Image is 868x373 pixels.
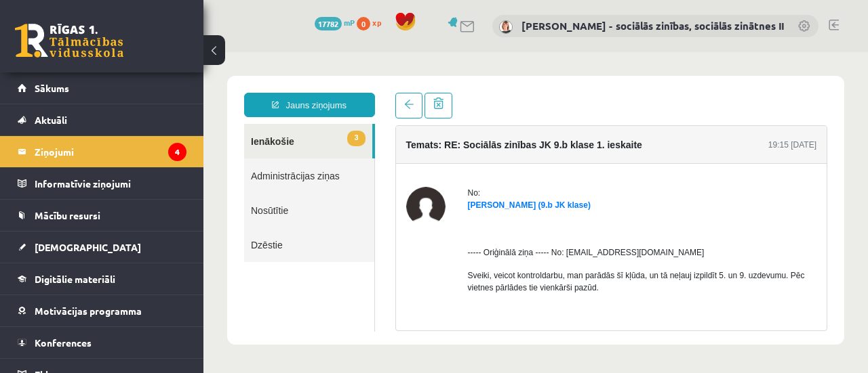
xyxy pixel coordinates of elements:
[35,168,186,199] legend: Informatīvie ziņojumi
[18,200,186,231] a: Mācību resursi
[15,24,123,58] a: Rīgas 1. Tālmācības vidusskola
[18,263,186,294] a: Digitālie materiāli
[18,327,186,358] a: Konferences
[41,72,169,106] a: 3Ienākošie
[203,135,242,174] img: Ņikita Morozovs
[521,19,784,32] a: [PERSON_NAME] - sociālās zinības, sociālās zinātnes II
[357,17,388,28] a: 0 xp
[315,17,342,30] span: 17782
[35,273,115,285] span: Digitālie materiāli
[35,336,92,349] span: Konferences
[18,232,186,263] a: [DEMOGRAPHIC_DATA]
[499,20,513,34] img: Anita Jozus - sociālās zinības, sociālās zinātnes II
[18,104,186,135] a: Aktuāli
[35,114,67,126] span: Aktuāli
[35,241,141,253] span: [DEMOGRAPHIC_DATA]
[315,17,355,28] a: 17782 mP
[35,136,186,167] legend: Ziņojumi
[41,175,171,210] a: Dzēstie
[144,79,161,94] span: 3
[35,305,142,317] span: Motivācijas programma
[41,41,172,65] a: Jauns ziņojums
[18,295,186,326] a: Motivācijas programma
[168,143,186,161] i: 4
[372,17,381,28] span: xp
[264,217,614,290] p: Sveiki, veicot kontroldarbu, man parādās šī kļūda, un tā neļauj izpildīt 5. un 9. uzdevumu. Pēc v...
[41,106,171,141] a: Administrācijas ziņas
[18,136,186,167] a: Ziņojumi4
[565,87,613,99] div: 19:15 [DATE]
[357,17,370,30] span: 0
[344,17,355,28] span: mP
[264,148,387,158] a: [PERSON_NAME] (9.b JK klase)
[35,82,69,94] span: Sākums
[203,87,439,98] h4: Temats: RE: Sociālās zinības JK 9.b klase 1. ieskaite
[264,194,614,206] p: ----- Oriģinālā ziņa ----- No: [EMAIL_ADDRESS][DOMAIN_NAME]
[41,141,171,175] a: Nosūtītie
[18,72,186,104] a: Sākums
[18,168,186,199] a: Informatīvie ziņojumi
[35,209,100,221] span: Mācību resursi
[264,135,614,147] div: No:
